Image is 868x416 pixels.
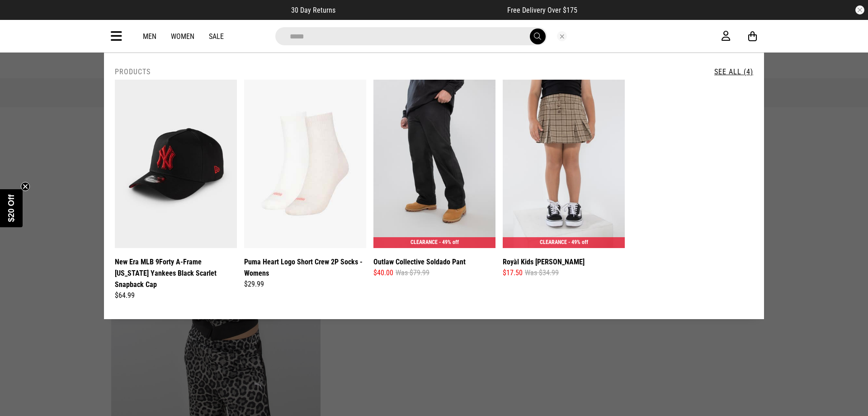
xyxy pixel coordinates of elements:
button: Close teaser [21,182,30,191]
button: Open LiveChat chat widget [7,4,34,31]
span: $20 Off [7,194,16,222]
span: 30 Day Returns [291,6,335,14]
a: Outlaw Collective Soldado Pant [373,256,466,268]
a: Sale [209,32,224,41]
span: Was $34.99 [525,268,559,278]
a: Royàl Kids [PERSON_NAME] [503,256,585,268]
a: Women [171,32,194,41]
a: See All (4) [714,67,753,76]
a: New Era MLB 9Forty A-Frame [US_STATE] Yankees Black Scarlet Snapback Cap [115,256,237,290]
span: - 49% off [568,239,588,245]
a: Puma Heart Logo Short Crew 2P Socks - Womens [244,256,366,279]
span: Was $79.99 [396,268,429,278]
div: $29.99 [244,279,366,290]
span: - 49% off [439,239,459,245]
h2: Products [115,67,151,76]
iframe: Customer reviews powered by Trustpilot [354,5,489,14]
img: Puma Heart Logo Short Crew 2p Socks - Womens in Beige [244,80,366,248]
span: Free Delivery Over $175 [507,6,577,14]
span: $40.00 [373,268,393,278]
img: Outlaw Collective Soldado Pant in Black [373,80,495,248]
button: Close search [557,31,567,41]
div: $64.99 [115,290,237,301]
span: CLEARANCE [540,239,567,245]
img: New Era Mlb 9forty A-frame New York Yankees Black Scarlet Snapback Cap in Black [115,80,237,248]
a: Men [143,32,156,41]
img: Royàl Kids Plaid Skort in Brown [503,80,625,248]
span: $17.50 [503,268,523,278]
span: CLEARANCE [410,239,438,245]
